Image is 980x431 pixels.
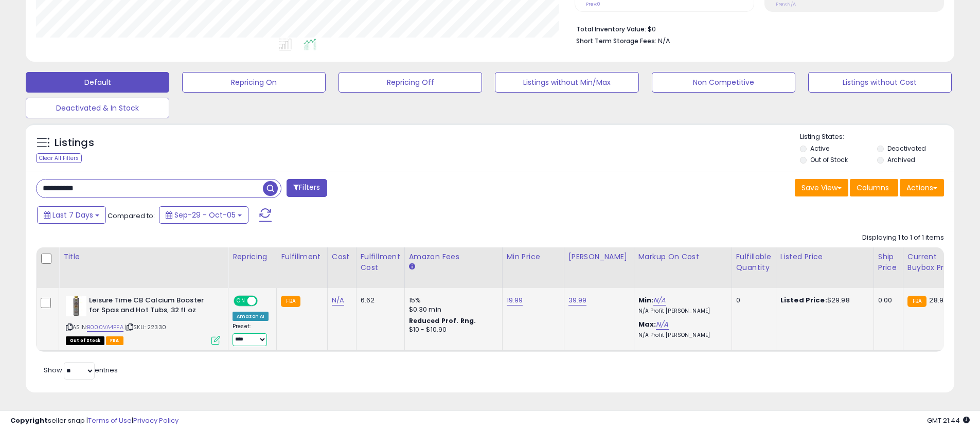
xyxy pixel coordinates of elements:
button: Save View [795,179,848,196]
div: $10 - $10.90 [409,326,494,334]
span: Columns [857,183,889,193]
span: ON [235,297,247,306]
label: Deactivated [887,144,926,153]
div: Ship Price [878,252,899,273]
div: Fulfillment [281,252,323,262]
small: Amazon Fees. [409,262,415,272]
p: N/A Profit [PERSON_NAME] [638,332,724,339]
div: Preset: [233,323,269,346]
button: Non Competitive [652,72,795,93]
div: Title [63,252,224,262]
span: Show: entries [44,365,118,375]
div: Listed Price [780,252,869,262]
div: Displaying 1 to 1 of 1 items [862,233,944,243]
div: Repricing [233,252,272,262]
button: Default [26,72,169,93]
button: Columns [850,179,898,196]
div: [PERSON_NAME] [568,252,630,262]
span: Compared to: [108,211,155,221]
p: Listing States: [800,132,954,142]
b: Max: [638,319,656,329]
small: FBA [907,296,926,307]
b: Min: [638,295,654,305]
span: 2025-10-13 21:44 GMT [927,416,970,425]
b: Leisure Time CB Calcium Booster for Spas and Hot Tubs, 32 fl oz [89,296,214,317]
div: $29.98 [780,296,866,305]
p: N/A Profit [PERSON_NAME] [638,308,724,315]
a: Terms of Use [88,416,132,425]
li: $0 [576,22,936,34]
div: $0.30 min [409,305,494,314]
strong: Copyright [10,416,48,425]
img: 31XhxEW+vvS._SL40_.jpg [66,296,86,316]
div: 15% [409,296,494,305]
label: Archived [887,155,915,164]
b: Short Term Storage Fees: [576,37,656,45]
a: N/A [656,319,668,330]
span: 28.98 [929,295,948,305]
span: | SKU: 22330 [125,323,166,331]
div: Current Buybox Price [907,252,960,273]
th: The percentage added to the cost of goods (COGS) that forms the calculator for Min & Max prices. [634,247,732,288]
b: Total Inventory Value: [576,25,646,33]
a: N/A [332,295,344,306]
button: Repricing On [182,72,326,93]
div: Clear All Filters [36,153,82,163]
div: Markup on Cost [638,252,727,262]
div: Min Price [507,252,560,262]
button: Deactivated & In Stock [26,98,169,118]
div: 0 [736,296,768,305]
a: Privacy Policy [133,416,179,425]
a: 19.99 [507,295,523,306]
div: Fulfillment Cost [361,252,400,273]
a: B000VA4PFA [87,323,123,332]
button: Listings without Min/Max [495,72,638,93]
button: Last 7 Days [37,206,106,224]
span: Last 7 Days [52,210,93,220]
button: Listings without Cost [808,72,952,93]
div: Cost [332,252,352,262]
span: FBA [106,336,123,345]
span: N/A [658,36,670,46]
div: Amazon AI [233,312,269,321]
span: All listings that are currently out of stock and unavailable for purchase on Amazon [66,336,104,345]
div: Fulfillable Quantity [736,252,772,273]
div: ASIN: [66,296,220,344]
div: 6.62 [361,296,397,305]
button: Sep-29 - Oct-05 [159,206,248,224]
small: Prev: 0 [586,1,600,7]
button: Repricing Off [338,72,482,93]
div: seller snap | | [10,416,179,426]
small: Prev: N/A [776,1,796,7]
h5: Listings [55,136,94,150]
small: FBA [281,296,300,307]
span: Sep-29 - Oct-05 [174,210,236,220]
a: N/A [653,295,666,306]
div: Amazon Fees [409,252,498,262]
a: 39.99 [568,295,587,306]
button: Filters [287,179,327,197]
b: Reduced Prof. Rng. [409,316,476,325]
b: Listed Price: [780,295,827,305]
div: 0.00 [878,296,895,305]
button: Actions [900,179,944,196]
label: Out of Stock [810,155,848,164]
span: OFF [256,297,273,306]
label: Active [810,144,829,153]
